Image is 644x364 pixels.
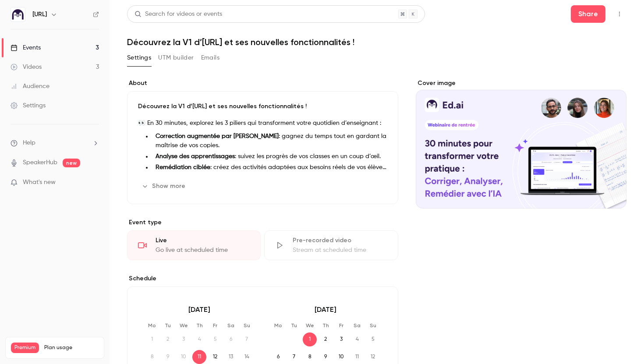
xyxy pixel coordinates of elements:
[161,332,175,346] span: 2
[318,322,333,329] p: Th
[134,10,222,19] div: Search for videos or events
[303,350,317,364] span: 8
[11,101,46,110] div: Settings
[127,218,398,227] p: Event type
[11,7,25,21] img: Ed.ai
[138,118,387,128] p: 👀 En 30 minutes, explorez les 3 piliers qui transforment votre quotidien d’enseignant :
[158,51,194,65] button: UTM builder
[287,350,301,364] span: 7
[366,322,380,329] p: Su
[350,322,364,329] p: Sa
[334,332,348,346] span: 3
[145,304,254,315] p: [DATE]
[177,322,191,329] p: We
[192,332,206,346] span: 4
[11,343,39,353] span: Premium
[127,274,398,283] p: Schedule
[240,350,254,364] span: 14
[11,43,41,52] div: Events
[366,350,380,364] span: 12
[192,322,206,329] p: Th
[271,350,285,364] span: 6
[127,51,151,65] button: Settings
[318,332,333,346] span: 2
[350,332,364,346] span: 4
[138,179,191,193] button: Show more
[161,350,175,364] span: 9
[201,51,219,65] button: Emails
[240,332,254,346] span: 7
[350,350,364,364] span: 11
[240,322,254,329] p: Su
[127,230,261,260] div: LiveGo live at scheduled time
[152,152,387,161] li: : suivez les progrès de vos classes en un coup d’œil.
[416,79,626,209] section: Cover image
[11,63,42,71] div: Videos
[11,82,50,91] div: Audience
[334,322,348,329] p: Fr
[11,138,99,148] li: help-dropdown-opener
[32,10,47,19] h6: [URL]
[224,350,238,364] span: 13
[334,350,348,364] span: 10
[145,332,159,346] span: 1
[156,164,210,170] strong: Remédiation ciblée
[88,179,99,187] iframe: Noticeable Trigger
[138,102,387,111] p: Découvrez la V1 d’[URL] et ses nouvelles fonctionnalités !
[145,322,159,329] p: Mo
[177,332,191,346] span: 3
[271,322,285,329] p: Mo
[208,332,222,346] span: 5
[318,350,333,364] span: 9
[127,37,626,47] h1: Découvrez la V1 d’[URL] et ses nouvelles fonctionnalités !
[23,158,57,167] a: SpeakerHub
[208,322,222,329] p: Fr
[156,246,250,254] div: Go live at scheduled time
[303,332,317,346] span: 1
[366,332,380,346] span: 5
[224,332,238,346] span: 6
[23,178,56,187] span: What's new
[156,153,235,159] strong: Analyse des apprentissages
[152,163,387,172] li: : créez des activités adaptées aux besoins réels de vos élèves.
[208,350,222,364] span: 12
[156,236,250,245] div: Live
[287,322,301,329] p: Tu
[303,322,317,329] p: We
[156,133,279,139] strong: Correction augmentée par [PERSON_NAME]
[264,230,398,260] div: Pre-recorded videoStream at scheduled time
[152,132,387,150] li: : gagnez du temps tout en gardant la maîtrise de vos copies.
[224,322,238,329] p: Sa
[23,138,35,148] span: Help
[127,79,398,88] label: About
[271,304,380,315] p: [DATE]
[293,236,387,245] div: Pre-recorded video
[416,79,626,88] label: Cover image
[192,350,206,364] span: 11
[571,5,605,23] button: Share
[44,344,99,351] span: Plan usage
[293,246,387,254] div: Stream at scheduled time
[177,350,191,364] span: 10
[63,159,80,167] span: new
[145,350,159,364] span: 8
[161,322,175,329] p: Tu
